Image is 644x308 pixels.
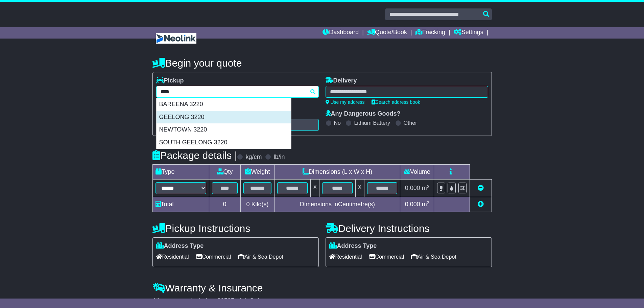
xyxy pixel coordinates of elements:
[221,297,231,304] span: 250
[156,86,319,98] typeahead: Please provide city
[404,120,417,126] label: Other
[152,282,492,293] h4: Warranty & Insurance
[245,153,262,161] label: kg/cm
[323,27,359,39] a: Dashboard
[355,180,364,197] td: x
[156,77,184,85] label: Pickup
[209,197,240,212] td: 0
[157,111,291,124] div: GEELONG 3220
[152,297,492,305] div: All our quotes include a $ FreightSafe warranty.
[411,252,456,262] span: Air & Sea Depot
[478,185,484,191] a: Remove this item
[326,110,401,118] label: Any Dangerous Goods?
[326,223,492,234] h4: Delivery Instructions
[369,252,404,262] span: Commercial
[329,252,362,262] span: Residential
[157,136,291,149] div: SOUTH GEELONG 3220
[372,99,420,105] a: Search address book
[478,201,484,208] a: Add new item
[152,165,209,180] td: Type
[329,242,377,250] label: Address Type
[326,77,357,85] label: Delivery
[400,165,434,180] td: Volume
[422,185,430,191] span: m
[427,200,430,205] sup: 3
[157,123,291,136] div: NEWTOWN 3220
[196,252,231,262] span: Commercial
[156,242,204,250] label: Address Type
[152,150,237,161] h4: Package details |
[415,27,445,39] a: Tracking
[156,252,189,262] span: Residential
[326,99,365,105] a: Use my address
[157,98,291,111] div: BAREENA 3220
[275,197,400,212] td: Dimensions in Centimetre(s)
[367,27,407,39] a: Quote/Book
[422,201,430,208] span: m
[240,197,275,212] td: Kilo(s)
[209,165,240,180] td: Qty
[152,197,209,212] td: Total
[240,165,275,180] td: Weight
[454,27,483,39] a: Settings
[152,223,319,234] h4: Pickup Instructions
[152,57,492,69] h4: Begin your quote
[246,201,249,208] span: 0
[405,201,420,208] span: 0.000
[275,165,400,180] td: Dimensions (L x W x H)
[311,180,319,197] td: x
[354,120,390,126] label: Lithium Battery
[334,120,341,126] label: No
[405,185,420,191] span: 0.000
[273,153,285,161] label: lb/in
[427,184,430,189] sup: 3
[238,252,283,262] span: Air & Sea Depot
